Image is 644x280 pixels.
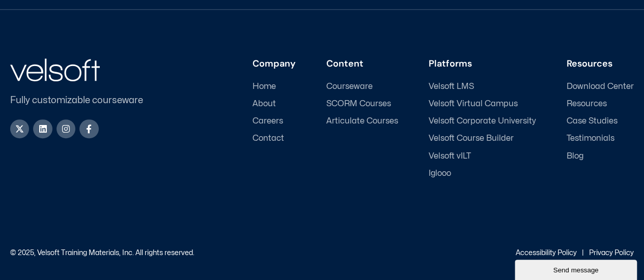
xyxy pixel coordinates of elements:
[429,169,536,178] a: Iglooo
[567,99,607,109] span: Resources
[326,116,398,126] a: Articulate Courses
[582,250,584,257] p: |
[253,116,283,126] span: Careers
[429,116,536,126] a: Velsoft Corporate University
[429,58,536,70] h3: Platforms
[567,99,634,109] a: Resources
[429,151,536,161] a: Velsoft vILT
[429,82,536,91] a: Velsoft LMS
[326,99,391,109] span: SCORM Courses
[429,169,451,178] span: Iglooo
[10,250,194,257] p: © 2025, Velsoft Training Materials, Inc. All rights reserved.
[326,99,398,109] a: SCORM Courses
[253,99,296,109] a: About
[429,99,536,109] a: Velsoft Virtual Campus
[567,151,634,161] a: Blog
[326,58,398,70] h3: Content
[567,82,634,91] a: Download Center
[567,116,618,126] span: Case Studies
[253,116,296,126] a: Careers
[429,82,474,91] span: Velsoft LMS
[567,116,634,126] a: Case Studies
[515,258,639,280] iframe: chat widget
[589,250,634,256] a: Privacy Policy
[326,82,398,91] a: Courseware
[516,250,577,256] a: Accessibility Policy
[253,134,284,143] span: Contact
[253,82,276,91] span: Home
[10,94,160,107] p: Fully customizable courseware
[567,134,634,143] a: Testimonials
[253,99,276,109] span: About
[429,134,536,143] a: Velsoft Course Builder
[253,82,296,91] a: Home
[429,134,514,143] span: Velsoft Course Builder
[253,58,296,70] h3: Company
[567,58,634,70] h3: Resources
[253,134,296,143] a: Contact
[326,82,373,91] span: Courseware
[429,151,471,161] span: Velsoft vILT
[567,134,614,143] span: Testimonials
[429,99,518,109] span: Velsoft Virtual Campus
[567,151,583,161] span: Blog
